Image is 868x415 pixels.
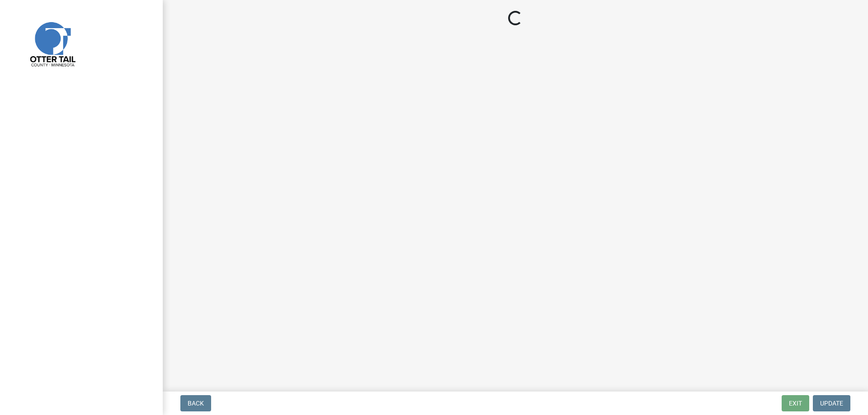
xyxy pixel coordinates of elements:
[188,400,204,407] span: Back
[782,395,809,411] button: Exit
[813,395,850,411] button: Update
[820,400,843,407] span: Update
[180,395,211,411] button: Back
[18,9,86,77] img: Otter Tail County, Minnesota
